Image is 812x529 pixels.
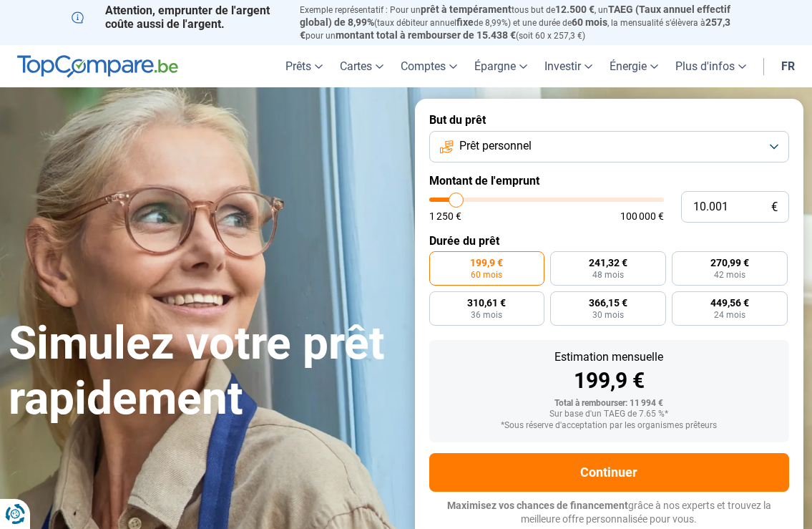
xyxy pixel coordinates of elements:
span: 310,61 € [467,298,506,308]
span: 60 mois [471,271,502,279]
a: Prêts [277,45,331,87]
button: Continuer [429,453,790,492]
span: 42 mois [714,271,745,279]
a: Cartes [331,45,392,87]
label: Durée du prêt [429,234,790,248]
a: Plus d'infos [667,45,755,87]
div: Sur base d'un TAEG de 7.65 %* [441,409,778,419]
span: 257,3 € [300,16,730,41]
span: fixe [456,16,474,28]
span: 12.500 € [555,4,595,15]
span: 30 mois [592,311,624,319]
span: 270,99 € [710,258,749,268]
p: Attention, emprunter de l'argent coûte aussi de l'argent. [72,4,283,31]
span: 36 mois [471,311,502,319]
span: 1 250 € [429,211,461,221]
a: fr [773,45,803,87]
span: montant total à rembourser de 15.438 € [336,29,516,41]
span: prêt à tempérament [421,4,512,15]
a: Épargne [466,45,536,87]
span: Maximisez vos chances de financement [447,500,628,511]
span: 24 mois [714,311,745,319]
span: 199,9 € [470,258,503,268]
label: But du prêt [429,113,790,127]
a: Énergie [601,45,667,87]
span: Prêt personnel [459,138,532,154]
span: 100 000 € [620,211,664,221]
div: Total à rembourser: 11 994 € [441,399,778,409]
span: 449,56 € [710,298,749,308]
div: *Sous réserve d'acceptation par les organismes prêteurs [441,421,778,431]
a: Comptes [392,45,466,87]
span: 241,32 € [589,258,627,268]
label: Montant de l'emprunt [429,174,790,188]
span: 366,15 € [589,298,627,308]
span: € [771,201,778,213]
span: 48 mois [592,271,624,279]
span: 60 mois [572,16,607,28]
span: TAEG (Taux annuel effectif global) de 8,99% [300,4,730,28]
div: Estimation mensuelle [441,351,778,363]
div: 199,9 € [441,370,778,392]
p: Exemple représentatif : Pour un tous but de , un (taux débiteur annuel de 8,99%) et une durée de ... [300,4,740,42]
h1: Simulez votre prêt rapidement [9,316,398,427]
a: Investir [536,45,601,87]
p: grâce à nos experts et trouvez la meilleure offre personnalisée pour vous. [429,499,790,527]
img: TopCompare [17,55,178,78]
button: Prêt personnel [429,131,790,162]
